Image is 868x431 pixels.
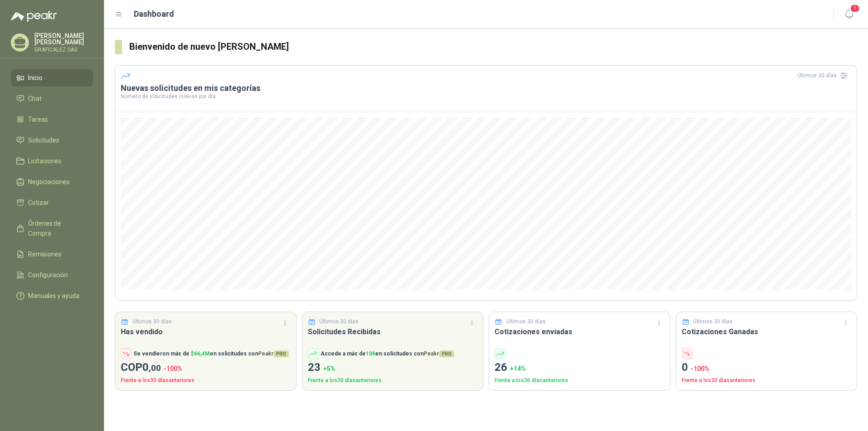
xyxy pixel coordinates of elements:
[28,94,42,104] span: Chat
[11,152,93,170] a: Licitaciones
[28,249,61,259] span: Remisiones
[495,326,665,337] h3: Cotizaciones enviadas
[691,365,709,372] span: -100 %
[121,94,851,99] p: Número de solicitudes nuevas por día
[142,361,161,374] span: 0
[308,359,478,376] p: 23
[11,287,93,304] a: Manuales y ayuda
[506,317,546,326] p: Últimos 30 días
[841,6,857,23] button: 1
[28,73,42,83] span: Inicio
[797,68,851,83] div: Últimos 30 días
[321,350,454,358] p: Accede a más de en solicitudes con
[850,4,860,13] span: 1
[121,83,851,94] h3: Nuevas solicitudes en mis categorías
[682,359,852,376] p: 0
[34,47,93,52] p: GRAFICALEZ SAS
[149,363,161,373] span: ,00
[424,350,454,357] span: Peakr
[258,350,289,357] span: Peakr
[11,173,93,190] a: Negociaciones
[11,111,93,128] a: Tareas
[34,33,93,45] p: [PERSON_NAME] [PERSON_NAME]
[121,326,291,337] h3: Has vendido
[28,135,59,145] span: Solicitudes
[129,40,857,54] h3: Bienvenido de nuevo [PERSON_NAME]
[495,359,665,376] p: 26
[11,132,93,149] a: Solicitudes
[11,69,93,86] a: Inicio
[308,326,478,337] h3: Solicitudes Recibidas
[11,194,93,211] a: Cotizar
[11,90,93,107] a: Chat
[366,350,375,357] span: 106
[28,198,49,208] span: Cotizar
[11,11,57,22] img: Logo peakr
[28,291,80,301] span: Manuales y ayuda
[121,376,291,385] p: Frente a los 30 días anteriores
[682,376,852,385] p: Frente a los 30 días anteriores
[134,8,174,20] h1: Dashboard
[28,218,85,238] span: Órdenes de Compra
[28,156,61,166] span: Licitaciones
[308,376,478,385] p: Frente a los 30 días anteriores
[11,246,93,263] a: Remisiones
[510,365,526,372] span: + 14 %
[28,177,70,187] span: Negociaciones
[28,270,68,280] span: Configuración
[693,317,732,326] p: Últimos 30 días
[28,114,48,124] span: Tareas
[133,350,289,358] p: Se vendieron más de en solicitudes con
[164,365,182,372] span: -100 %
[323,365,335,372] span: + 5 %
[319,317,359,326] p: Últimos 30 días
[11,215,93,242] a: Órdenes de Compra
[191,350,210,357] span: $ 66,4M
[121,359,291,376] p: COP
[682,326,852,337] h3: Cotizaciones Ganadas
[11,266,93,284] a: Configuración
[495,376,665,385] p: Frente a los 30 días anteriores
[132,317,172,326] p: Últimos 30 días
[439,350,454,357] span: PRO
[274,350,289,357] span: PRO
